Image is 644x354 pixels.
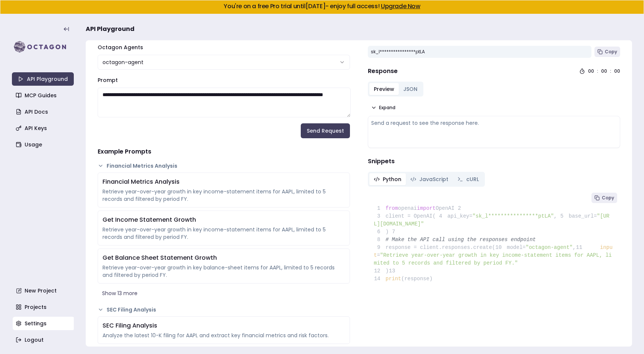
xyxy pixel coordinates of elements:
span: client = OpenAI( [374,213,436,219]
div: 00 [588,68,594,74]
span: , [554,213,557,219]
a: Logout [13,333,75,347]
button: Copy [591,193,617,203]
a: API Playground [12,72,74,86]
div: 00 [614,68,620,74]
span: JavaScript [419,176,448,183]
span: , [573,244,576,250]
span: API Playground [86,25,135,34]
button: Preview [369,83,399,95]
span: 10 [495,244,507,252]
a: API Keys [13,121,75,135]
button: Copy [594,47,620,57]
img: logo-rect-yK7x_WSZ.svg [12,39,74,54]
span: 14 [374,275,386,283]
span: = [377,252,380,258]
button: Send Request [301,123,350,138]
div: : [597,68,598,74]
a: API Docs [13,105,75,118]
div: : [610,68,611,74]
span: "Retrieve year-over-year growth in key income-statement items for AAPL, limited to 5 records and ... [374,252,612,266]
button: SEC Filing Analysis [98,306,350,313]
span: "octagon-agent" [525,244,572,250]
div: SEC Filing Analysis [102,321,345,330]
div: Get Balance Sheet Statement Growth [102,253,345,262]
span: Copy [602,195,614,201]
a: Projects [13,300,75,314]
span: Expand [379,105,395,111]
label: Octagon Agents [98,44,143,51]
span: openai [398,205,417,211]
a: New Project [13,284,75,297]
h4: Snippets [368,157,620,166]
span: Copy [605,49,617,55]
a: Settings [13,317,75,330]
span: print [386,276,401,282]
span: (response) [401,276,433,282]
button: Show 13 more [98,287,350,300]
a: Upgrade Now [381,2,420,10]
span: 7 [389,228,401,236]
div: Financial Metrics Analysis [102,177,345,186]
button: JSON [399,83,422,95]
div: Retrieve year-over-year growth in key income-statement items for AAPL, limited to 5 records and f... [102,188,345,203]
span: import [417,205,436,211]
span: 3 [374,212,386,220]
span: OpenAI [436,205,454,211]
span: base_url= [569,213,597,219]
div: Send a request to see the response here. [371,119,617,127]
div: Retrieve year-over-year growth in key income-statement items for AAPL, limited to 5 records and f... [102,226,345,241]
div: Retrieve year-over-year growth in key balance-sheet items for AAPL, limited to 5 records and filt... [102,264,345,279]
span: 9 [374,244,386,252]
span: Python [383,176,401,183]
span: 1 [374,205,386,212]
a: Usage [13,138,75,151]
span: api_key= [447,213,472,219]
div: Get Income Statement Growth [102,215,345,224]
span: 8 [374,236,386,244]
span: from [386,205,398,211]
span: 2 [454,205,466,212]
h4: Example Prompts [98,147,350,156]
span: cURL [466,176,479,183]
span: model= [507,244,525,250]
span: 6 [374,228,386,236]
span: 4 [436,212,448,220]
span: 12 [374,267,386,275]
a: MCP Guides [13,89,75,102]
div: Analyze the latest 10-K filing for AAPL and extract key financial metrics and risk factors. [102,332,345,339]
span: # Make the API call using the responses endpoint [386,237,536,243]
span: 11 [576,244,588,252]
span: 13 [389,267,401,275]
button: Expand [368,102,398,113]
span: ) [374,268,389,274]
h5: You're on a free Pro trial until [DATE] - enjoy full access! [6,3,638,9]
span: ) [374,229,389,235]
label: Prompt [98,76,118,84]
div: 00 [601,68,607,74]
button: Financial Metrics Analysis [98,162,350,170]
span: 5 [557,212,569,220]
span: response = client.responses.create( [374,244,495,250]
h4: Response [368,67,398,76]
